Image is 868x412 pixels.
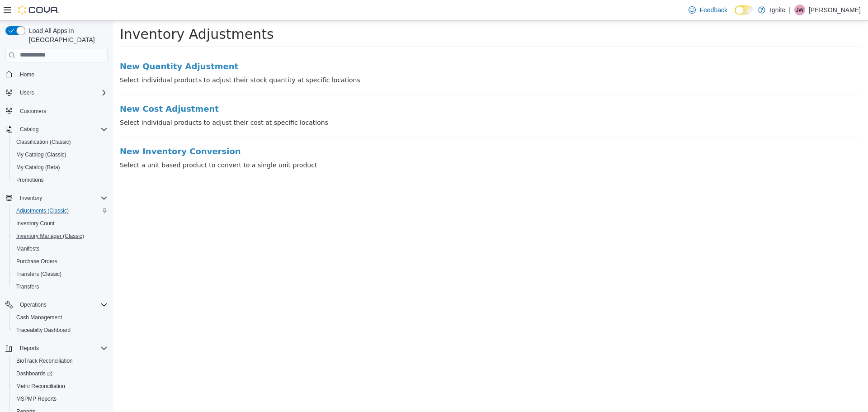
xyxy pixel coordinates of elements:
a: Classification (Classic) [13,137,75,147]
button: Inventory [16,193,46,204]
span: Metrc Reconciliation [13,381,108,392]
div: Joshua Woodham [794,5,805,15]
span: Classification (Classic) [13,137,108,147]
a: New Inventory Conversion [7,126,748,135]
a: Metrc Reconciliation [13,381,69,392]
button: Customers [2,104,111,118]
span: Dashboards [13,368,108,379]
span: Reports [20,345,39,352]
span: Reports [16,343,108,354]
span: Catalog [20,126,38,133]
a: Purchase Orders [13,256,61,267]
button: Operations [2,298,111,311]
button: My Catalog (Classic) [9,148,111,161]
a: BioTrack Reconciliation [13,355,76,366]
span: Operations [20,301,47,308]
p: Select individual products to adjust their stock quantity at specific locations [7,55,748,64]
span: MSPMP Reports [13,393,108,404]
a: Adjustments (Classic) [13,205,72,216]
button: Adjustments (Classic) [9,204,111,217]
button: Traceabilty Dashboard [9,324,111,336]
a: Home [16,69,38,80]
span: Metrc Reconciliation [16,383,65,390]
span: Home [20,71,34,78]
a: Transfers (Classic) [13,269,65,279]
button: Operations [16,299,50,310]
span: My Catalog (Beta) [13,162,108,173]
button: Transfers (Classic) [9,268,111,280]
a: Transfers [13,281,42,292]
span: Inventory [20,194,42,202]
span: Manifests [13,243,108,254]
button: Catalog [2,123,111,136]
button: MSPMP Reports [9,393,111,405]
span: Classification (Classic) [16,138,71,146]
button: Reports [16,343,42,354]
span: Promotions [13,175,108,185]
button: BioTrack Reconciliation [9,355,111,367]
span: JW [796,5,803,15]
span: Customers [20,108,46,115]
span: Inventory Manager (Classic) [16,232,84,240]
span: Manifests [16,245,39,252]
span: Cash Management [16,314,62,321]
span: Transfers [16,283,39,290]
p: [PERSON_NAME] [809,5,861,15]
span: Feedback [699,5,727,14]
span: Inventory Count [16,220,55,227]
a: Inventory Manager (Classic) [13,231,88,242]
button: My Catalog (Beta) [9,161,111,174]
a: Dashboards [13,368,56,379]
p: Ignite [770,5,785,15]
span: Catalog [16,124,108,135]
span: Customers [16,105,108,117]
span: MSPMP Reports [16,395,57,403]
a: Feedback [685,1,731,19]
span: Users [16,87,108,98]
button: Users [2,86,111,99]
span: Adjustments (Classic) [13,205,108,216]
span: Cash Management [13,312,108,323]
span: Purchase Orders [16,258,57,265]
p: Select a unit based product to convert to a single unit product [7,140,748,149]
span: Load All Apps in [GEOGRAPHIC_DATA] [25,26,108,44]
span: Users [20,89,34,96]
button: Metrc Reconciliation [9,380,111,393]
span: BioTrack Reconciliation [13,355,108,366]
span: Dashboards [16,370,52,377]
a: My Catalog (Beta) [13,162,64,173]
span: My Catalog (Classic) [16,151,66,158]
img: Cova [18,5,59,14]
button: Promotions [9,174,111,186]
span: Traceabilty Dashboard [16,327,71,334]
a: New Cost Adjustment [7,84,748,93]
button: Inventory [2,192,111,204]
button: Cash Management [9,311,111,324]
p: | [789,5,791,15]
button: Users [16,87,38,98]
a: Inventory Count [13,218,58,229]
button: Reports [2,342,111,355]
a: New Quantity Adjustment [7,41,748,50]
button: Inventory Manager (Classic) [9,230,111,242]
button: Classification (Classic) [9,136,111,148]
a: Customers [16,106,50,117]
button: Manifests [9,242,111,255]
a: Promotions [13,175,47,185]
span: Inventory Manager (Classic) [13,231,108,242]
span: Transfers (Classic) [16,270,61,278]
a: Traceabilty Dashboard [13,325,74,336]
span: My Catalog (Beta) [16,164,60,171]
button: Transfers [9,280,111,293]
span: Purchase Orders [13,256,108,267]
a: Manifests [13,243,43,254]
span: Home [16,69,108,80]
a: MSPMP Reports [13,393,60,404]
span: Transfers [13,281,108,292]
p: Select individual products to adjust their cost at specific locations [7,97,748,107]
span: Promotions [16,176,44,184]
button: Inventory Count [9,217,111,230]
